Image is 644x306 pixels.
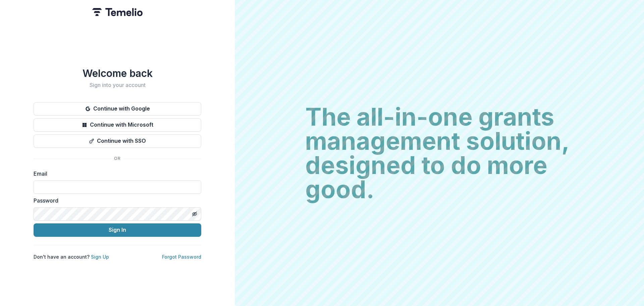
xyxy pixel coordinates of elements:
button: Toggle password visibility [189,209,200,219]
a: Sign Up [91,254,109,260]
a: Forgot Password [162,254,201,260]
button: Continue with Microsoft [34,118,201,132]
p: Don't have an account? [34,253,109,260]
button: Continue with Google [34,102,201,116]
img: Temelio [92,8,143,16]
h1: Welcome back [34,67,201,79]
h2: Sign into your account [34,82,201,88]
button: Sign In [34,223,201,237]
label: Password [34,196,197,205]
label: Email [34,170,197,178]
button: Continue with SSO [34,134,201,148]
